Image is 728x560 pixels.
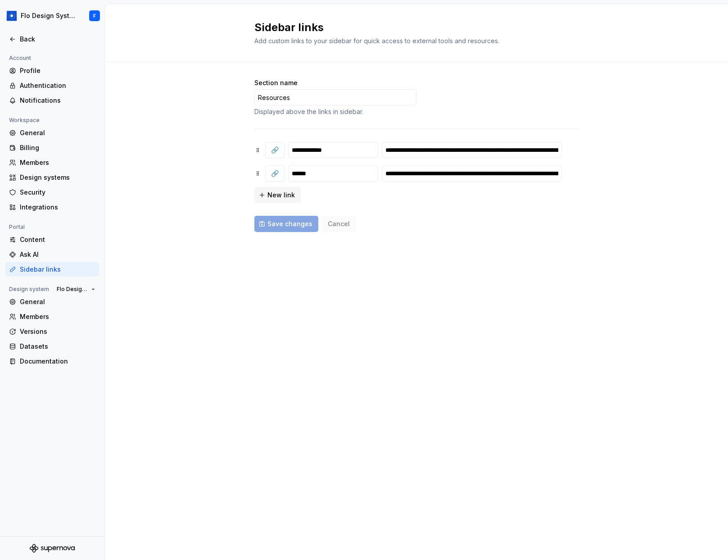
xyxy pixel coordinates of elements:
[20,143,95,152] div: Billing
[20,357,95,366] div: Documentation
[5,339,99,354] a: Datasets
[5,53,35,64] div: Account
[5,247,99,262] a: Ask AI
[20,312,95,321] div: Members
[20,235,95,244] div: Content
[20,66,95,75] div: Profile
[5,200,99,214] a: Integrations
[20,173,95,182] div: Design systems
[5,126,99,140] a: General
[5,185,99,200] a: Security
[5,78,99,93] a: Authentication
[265,142,285,158] button: 🔗
[30,544,75,553] svg: Supernova Logo
[20,158,95,167] div: Members
[20,35,95,44] div: Back
[271,146,279,155] span: 🔗
[20,297,95,306] div: General
[5,64,99,78] a: Profile
[267,191,295,200] span: New link
[5,310,99,324] a: Members
[20,250,95,259] div: Ask AI
[5,262,99,277] a: Sidebar links
[254,37,499,45] span: Add custom links to your sidebar for quick access to external tools and resources.
[2,6,103,26] button: Flo Design SystemF
[57,286,88,293] span: Flo Design System
[93,12,96,19] div: F
[254,187,301,203] button: New link
[271,169,279,178] span: 🔗
[6,10,17,21] img: 049812b6-2877-400d-9dc9-987621144c16.png
[5,141,99,155] a: Billing
[21,11,78,20] div: Flo Design System
[5,155,99,170] a: Members
[20,128,95,137] div: General
[5,232,99,247] a: Content
[20,203,95,212] div: Integrations
[5,295,99,309] a: General
[5,115,43,126] div: Workspace
[5,324,99,339] a: Versions
[20,96,95,105] div: Notifications
[5,354,99,369] a: Documentation
[254,78,298,87] label: Section name
[5,32,99,46] a: Back
[20,265,95,274] div: Sidebar links
[20,342,95,351] div: Datasets
[20,188,95,197] div: Security
[5,284,53,295] div: Design system
[265,165,285,182] button: 🔗
[254,20,568,35] h2: Sidebar links
[20,327,95,336] div: Versions
[20,81,95,90] div: Authentication
[5,222,28,232] div: Portal
[5,93,99,108] a: Notifications
[5,170,99,185] a: Design systems
[254,107,416,116] div: Displayed above the links in sidebar.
